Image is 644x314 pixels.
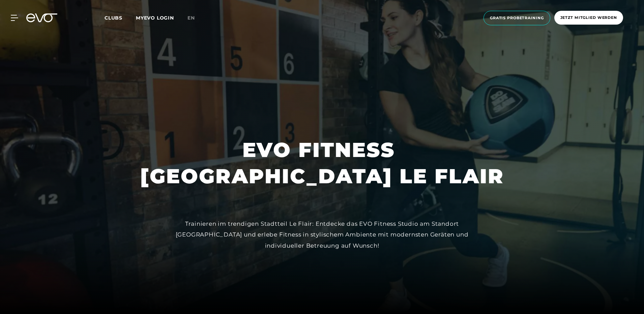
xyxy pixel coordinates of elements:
[560,15,617,21] span: Jetzt Mitglied werden
[140,137,504,189] h1: EVO FITNESS [GEOGRAPHIC_DATA] LE FLAIR
[105,14,136,21] a: Clubs
[490,15,544,21] span: Gratis Probetraining
[136,15,174,21] a: MYEVO LOGIN
[105,15,122,21] span: Clubs
[187,15,195,21] span: en
[552,11,625,25] a: Jetzt Mitglied werden
[481,11,552,25] a: Gratis Probetraining
[187,14,203,22] a: en
[170,218,474,251] div: Trainieren im trendigen Stadtteil Le Flair: Entdecke das EVO Fitness Studio am Standort [GEOGRAPH...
